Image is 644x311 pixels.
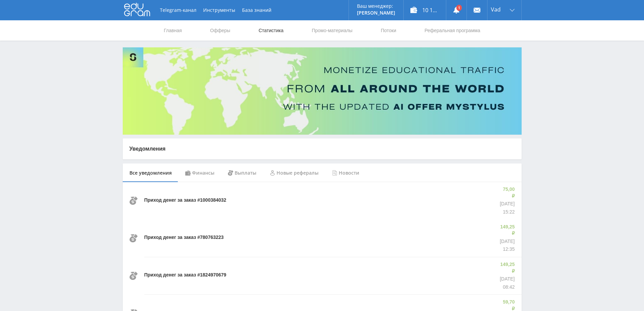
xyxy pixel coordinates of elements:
[500,201,515,207] p: [DATE]
[498,238,515,245] p: [DATE]
[380,20,397,41] a: Потоки
[498,261,515,274] p: 149,25 ₽
[258,20,284,41] a: Статистика
[498,224,515,237] p: 149,25 ₽
[129,145,515,153] p: Уведомления
[123,47,522,135] img: Banner
[178,163,221,182] div: Финансы
[498,246,515,253] p: 12:35
[500,209,515,216] p: 15:22
[144,197,226,204] p: Приход денег за заказ #1000384032
[144,234,224,241] p: Приход денег за заказ #780763223
[263,163,325,182] div: Новые рефералы
[498,284,515,291] p: 08:42
[163,20,183,41] a: Главная
[144,272,226,279] p: Приход денег за заказ #1824970679
[491,7,501,12] span: Vad
[210,20,231,41] a: Офферы
[500,186,515,199] p: 75,00 ₽
[311,20,353,41] a: Промо-материалы
[325,163,366,182] div: Новости
[357,10,395,16] p: [PERSON_NAME]
[498,276,515,283] p: [DATE]
[221,163,263,182] div: Выплаты
[123,163,178,182] div: Все уведомления
[424,20,481,41] a: Реферальная программа
[357,3,395,9] p: Ваш менеджер:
